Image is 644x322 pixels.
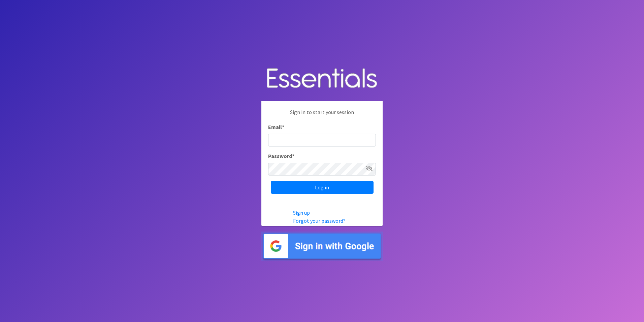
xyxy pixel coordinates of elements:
[268,123,284,131] label: Email
[293,217,346,224] a: Forgot your password?
[292,153,294,159] abbr: required
[268,152,294,160] label: Password
[271,181,374,194] input: Log in
[268,108,376,123] p: Sign in to start your session
[293,209,310,216] a: Sign up
[282,124,284,130] abbr: required
[261,61,383,96] img: Human Essentials
[261,232,383,261] img: Sign in with Google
